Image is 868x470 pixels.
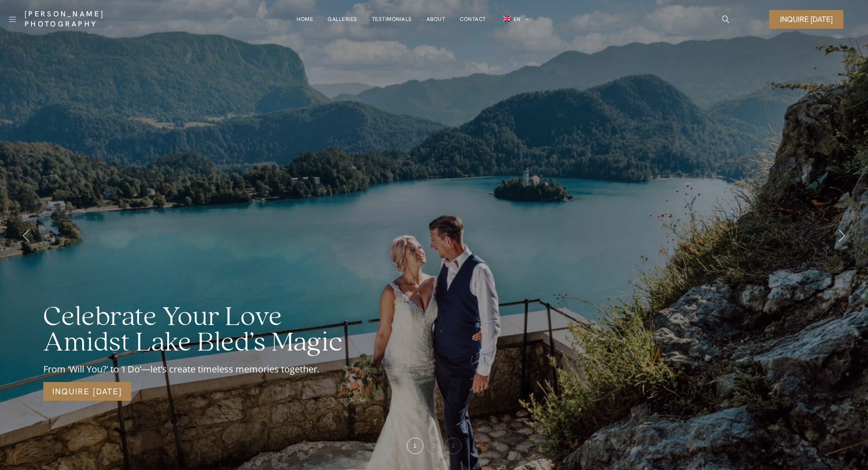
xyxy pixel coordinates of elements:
span: EN [514,15,521,23]
span: 2 [432,443,436,449]
h2: Celebrate Your Love Amidst Lake Bled’s Magic [43,305,373,356]
a: Contact [460,10,486,28]
a: Testimonials [372,10,412,28]
a: Home [297,10,313,28]
a: Inquire [DATE] [43,382,131,401]
span: Inquire [DATE] [780,15,832,23]
a: Galleries [328,10,357,28]
a: About [426,10,446,28]
a: Inquire [DATE] [769,10,843,29]
span: 1 [413,443,416,449]
div: From ‘Will You?’ to ‘I Do’—let’s create timeless memories together. [43,363,373,376]
a: icon-magnifying-glass34 [718,11,734,27]
a: en_GBEN [501,10,529,29]
span: 3 [452,443,455,449]
img: EN [503,16,511,21]
a: [PERSON_NAME] Photography [25,9,172,29]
